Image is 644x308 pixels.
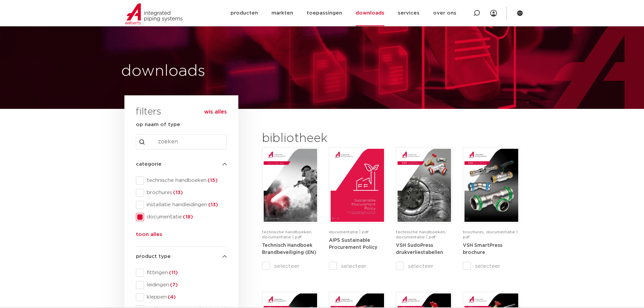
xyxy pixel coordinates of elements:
[331,149,384,222] img: Aips_A4Sustainable-Procurement-Policy_5011446_EN-pdf.jpg
[463,243,502,255] a: VSH SmartPress brochure
[136,281,227,289] div: leidingen(7)
[182,214,193,219] span: (18)
[136,253,227,261] h4: product type
[144,177,227,184] span: technische handboeken
[329,230,368,234] span: documentatie | pdf
[490,6,497,21] div: my IPS
[136,293,227,301] div: kleppen(4)
[264,149,317,222] img: FireProtection_A4TM_5007915_2025_2.0_EN-pdf.jpg
[136,189,227,197] div: brochures(13)
[136,201,227,209] div: installatie handleidingen(13)
[144,294,227,301] span: kleppen
[136,269,227,277] div: fittingen(11)
[136,104,161,120] h3: filters
[207,202,218,207] span: (13)
[168,270,178,275] span: (11)
[262,230,312,239] span: technische handboeken, documentatie | pdf
[207,178,218,183] span: (15)
[463,243,502,255] strong: VSH SmartPress brochure
[396,262,453,270] label: selecteer
[262,243,316,255] strong: Technisch Handboek Brandbeveiliging (EN)
[396,230,446,239] span: technische handboeken, documentatie | pdf
[136,122,180,127] strong: op naam of type
[204,109,227,115] button: wis alles
[144,269,227,276] span: fittingen
[464,149,518,222] img: VSH-SmartPress_A4Brochure-5008016-2023_2.0_NL-pdf.jpg
[121,61,319,82] h1: downloads
[262,262,319,270] label: selecteer
[136,213,227,221] div: documentatie(18)
[463,262,520,270] label: selecteer
[136,160,227,168] h4: categorie
[398,149,451,222] img: VSH-SudoPress_A4PLT_5007706_2024-2.0_NL-pdf.jpg
[396,243,443,255] strong: VSH SudoPress drukverliestabellen
[262,243,316,255] a: Technisch Handboek Brandbeveiliging (EN)
[144,202,227,208] span: installatie handleidingen
[144,214,227,220] span: documentatie
[463,230,518,239] span: brochures, documentatie | pdf
[329,262,386,270] label: selecteer
[172,190,183,195] span: (13)
[262,131,382,147] h2: bibliotheek
[329,238,377,250] a: AIPS Sustainable Procurement Policy
[144,189,227,196] span: brochures
[396,243,443,255] a: VSH SudoPress drukverliestabellen
[136,231,162,241] button: toon alles
[169,282,178,287] span: (7)
[136,176,227,185] div: technische handboeken(15)
[144,282,227,288] span: leidingen
[167,294,176,300] span: (4)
